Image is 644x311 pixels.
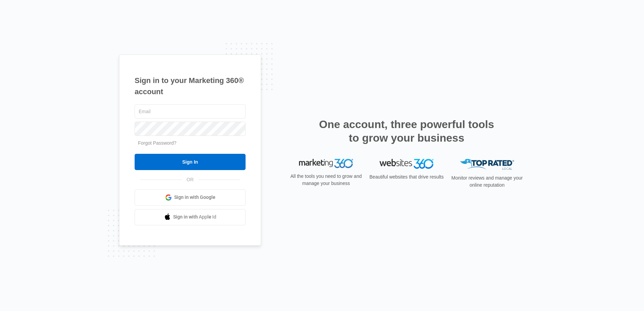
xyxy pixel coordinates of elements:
[174,194,215,201] span: Sign in with Google
[135,75,246,97] h1: Sign in to your Marketing 360® account
[135,154,246,170] input: Sign In
[299,159,353,168] img: Marketing 360
[135,209,246,225] a: Sign in with Apple Id
[135,104,246,119] input: Email
[369,173,444,181] p: Beautiful websites that drive results
[135,189,246,206] a: Sign in with Google
[449,174,525,189] p: Monitor reviews and manage your online reputation
[182,176,199,183] span: OR
[379,159,434,169] img: Websites 360
[460,159,514,170] img: Top Rated Local
[173,213,216,221] span: Sign in with Apple Id
[138,140,177,146] a: Forgot Password?
[288,173,364,187] p: All the tools you need to grow and manage your business
[317,118,496,145] h2: One account, three powerful tools to grow your business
